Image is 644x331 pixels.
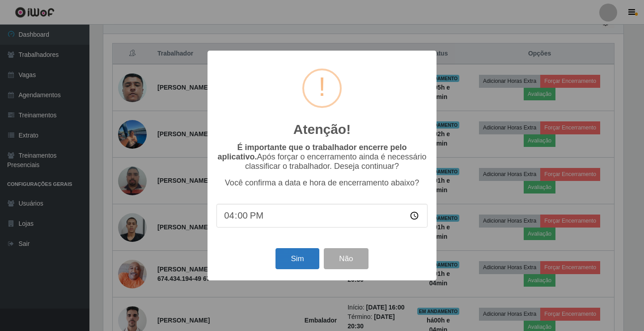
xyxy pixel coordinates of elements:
[217,143,407,161] b: É importante que o trabalhador encerre pelo aplicativo.
[293,121,351,138] h2: Atenção!
[324,248,368,269] button: Não
[275,248,319,269] button: Sim
[216,178,428,188] p: Você confirma a data e hora de encerramento abaixo?
[216,143,428,171] p: Após forçar o encerramento ainda é necessário classificar o trabalhador. Deseja continuar?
